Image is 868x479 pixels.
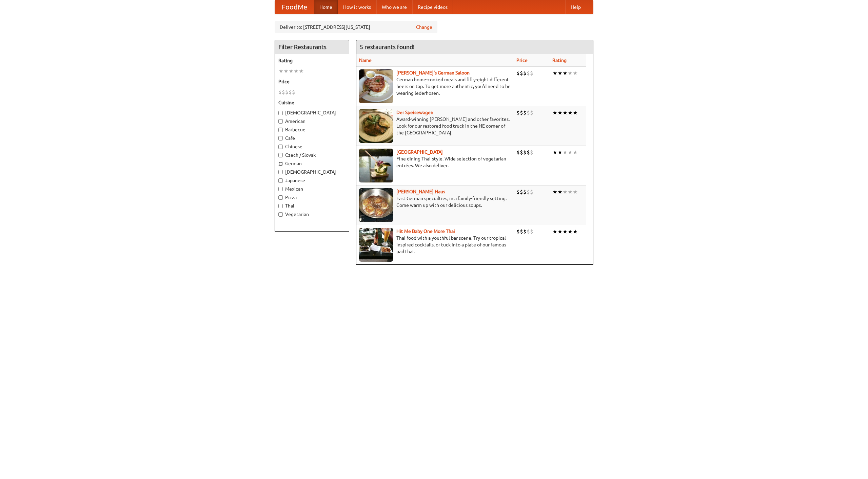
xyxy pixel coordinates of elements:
li: ★ [557,188,563,196]
li: $ [516,188,520,196]
h5: Rating [278,57,346,64]
input: Pizza [278,195,283,200]
label: American [278,118,346,125]
h5: Cuisine [278,99,346,106]
a: [GEOGRAPHIC_DATA] [396,149,443,155]
li: ★ [568,69,573,77]
li: ★ [283,67,289,75]
h5: Price [278,78,346,85]
li: ★ [552,188,557,196]
input: Barbecue [278,128,283,132]
h4: Filter Restaurants [275,40,349,54]
li: $ [292,88,295,96]
input: German [278,161,283,166]
a: Help [565,0,586,14]
p: German home-cooked meals and fifty-eight different beers on tap. To get more authentic, you'd nee... [359,76,511,96]
li: ★ [573,228,578,235]
li: $ [278,88,282,96]
label: Barbecue [278,126,346,133]
li: $ [527,109,530,116]
li: $ [530,69,533,77]
input: [DEMOGRAPHIC_DATA] [278,170,283,174]
label: Pizza [278,194,346,201]
a: How it works [338,0,376,14]
li: $ [530,149,533,156]
li: $ [527,228,530,235]
li: ★ [552,109,557,116]
a: Change [416,24,432,30]
li: ★ [557,149,563,156]
label: [DEMOGRAPHIC_DATA] [278,109,346,116]
label: Japanese [278,177,346,184]
label: Chinese [278,143,346,150]
label: Thai [278,202,346,209]
li: ★ [563,109,568,116]
li: ★ [568,228,573,235]
li: ★ [289,67,294,75]
li: $ [285,88,289,96]
a: [PERSON_NAME] Haus [396,189,445,194]
input: Chinese [278,145,283,149]
ng-pluralize: 5 restaurants found! [360,44,415,50]
input: Czech / Slovak [278,153,283,157]
li: $ [520,188,523,196]
li: ★ [299,67,304,75]
a: FoodMe [275,0,314,14]
label: Mexican [278,186,346,192]
li: $ [516,109,520,116]
li: $ [520,149,523,156]
p: Fine dining Thai-style. Wide selection of vegetarian entrées. We also deliver. [359,155,511,169]
li: $ [527,188,530,196]
a: Who we are [376,0,412,14]
img: kohlhaus.jpg [359,188,393,222]
li: $ [282,88,285,96]
li: $ [523,149,527,156]
li: $ [289,88,292,96]
li: $ [530,109,533,116]
a: Hit Me Baby One More Thai [396,228,455,234]
li: $ [523,109,527,116]
p: Award-winning [PERSON_NAME] and other favorites. Look for our restored food truck in the NE corne... [359,116,511,136]
p: East German specialties, in a family-friendly setting. Come warm up with our delicious soups. [359,195,511,209]
p: Thai food with a youthful bar scene. Try our tropical inspired cocktails, or tuck into a plate of... [359,235,511,255]
input: Mexican [278,187,283,191]
li: ★ [568,149,573,156]
li: ★ [557,69,563,77]
li: $ [530,188,533,196]
li: ★ [573,109,578,116]
li: ★ [552,149,557,156]
li: ★ [563,149,568,156]
input: Thai [278,204,283,208]
input: Cafe [278,136,283,140]
li: ★ [552,228,557,235]
li: $ [516,69,520,77]
a: Price [516,58,528,63]
input: Japanese [278,178,283,183]
input: Vegetarian [278,212,283,217]
label: German [278,160,346,167]
li: $ [530,228,533,235]
li: $ [527,69,530,77]
a: Name [359,58,372,63]
li: $ [520,228,523,235]
li: ★ [568,188,573,196]
li: $ [516,149,520,156]
label: [DEMOGRAPHIC_DATA] [278,169,346,175]
li: ★ [294,67,299,75]
label: Cafe [278,135,346,141]
a: Rating [552,58,567,63]
li: $ [523,69,527,77]
a: Der Speisewagen [396,110,433,115]
input: American [278,119,283,124]
li: ★ [563,228,568,235]
li: $ [523,228,527,235]
li: $ [516,228,520,235]
div: Deliver to: [STREET_ADDRESS][US_STATE] [275,21,437,33]
img: esthers.jpg [359,69,393,103]
a: [PERSON_NAME]'s German Saloon [396,70,470,75]
li: $ [520,69,523,77]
